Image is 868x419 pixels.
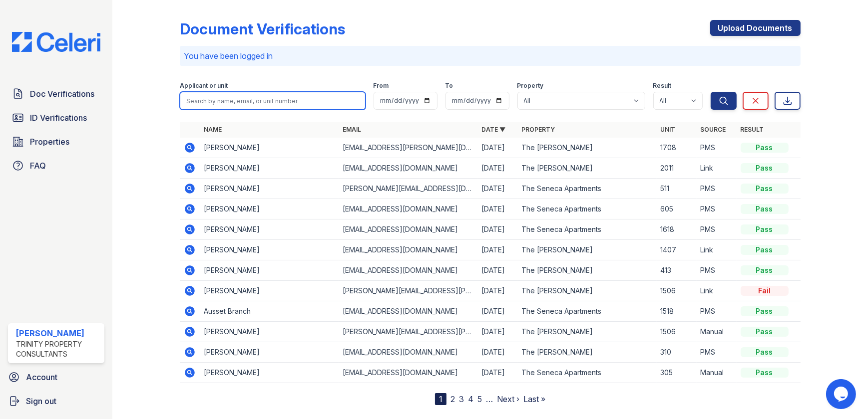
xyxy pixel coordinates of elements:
[435,393,446,405] div: 1
[657,363,697,383] td: 305
[741,368,789,378] div: Pass
[339,240,477,260] td: [EMAIL_ADDRESS][DOMAIN_NAME]
[657,138,697,158] td: 1708
[517,158,656,179] td: The [PERSON_NAME]
[657,301,697,322] td: 1518
[339,179,477,199] td: [PERSON_NAME][EMAIL_ADDRESS][DOMAIN_NAME]
[477,363,517,383] td: [DATE]
[184,50,796,62] p: You have been logged in
[653,82,672,90] label: Result
[200,281,339,301] td: [PERSON_NAME]
[200,219,339,240] td: [PERSON_NAME]
[701,126,726,133] a: Source
[26,395,56,407] span: Sign out
[697,342,737,363] td: PMS
[477,260,517,281] td: [DATE]
[826,379,858,409] iframe: chat widget
[741,184,789,194] div: Pass
[180,92,365,110] input: Search by name, email, or unit number
[4,391,108,411] a: Sign out
[697,281,737,301] td: Link
[180,82,228,90] label: Applicant or unit
[697,158,737,179] td: Link
[468,394,473,404] a: 4
[697,219,737,240] td: PMS
[4,32,108,52] img: CE_Logo_Blue-a8612792a0a2168367f1c8372b55b34899dd931a85d93a1a3d3e32e68fde9ad4.png
[204,126,222,133] a: Name
[741,143,789,153] div: Pass
[8,84,104,104] a: Doc Verifications
[339,363,477,383] td: [EMAIL_ADDRESS][DOMAIN_NAME]
[339,138,477,158] td: [EMAIL_ADDRESS][PERSON_NAME][DOMAIN_NAME]
[481,126,505,133] a: Date ▼
[339,158,477,179] td: [EMAIL_ADDRESS][DOMAIN_NAME]
[710,20,801,36] a: Upload Documents
[517,322,656,342] td: The [PERSON_NAME]
[657,179,697,199] td: 511
[697,240,737,260] td: Link
[517,342,656,363] td: The [PERSON_NAME]
[477,158,517,179] td: [DATE]
[741,327,789,337] div: Pass
[517,199,656,219] td: The Seneca Apartments
[4,367,108,387] a: Account
[657,158,697,179] td: 2011
[200,342,339,363] td: [PERSON_NAME]
[517,260,656,281] td: The [PERSON_NAME]
[741,347,789,357] div: Pass
[339,342,477,363] td: [EMAIL_ADDRESS][DOMAIN_NAME]
[200,301,339,322] td: Ausset Branch
[517,301,656,322] td: The Seneca Apartments
[697,260,737,281] td: PMS
[657,342,697,363] td: 310
[741,163,789,173] div: Pass
[30,88,94,100] span: Doc Verifications
[445,82,453,90] label: To
[517,219,656,240] td: The Seneca Apartments
[30,112,87,124] span: ID Verifications
[477,394,482,404] a: 5
[8,108,104,128] a: ID Verifications
[477,199,517,219] td: [DATE]
[657,219,697,240] td: 1618
[200,240,339,260] td: [PERSON_NAME]
[477,342,517,363] td: [DATE]
[517,240,656,260] td: The [PERSON_NAME]
[741,306,789,316] div: Pass
[477,219,517,240] td: [DATE]
[180,20,345,38] div: Document Verifications
[486,393,493,405] span: …
[200,363,339,383] td: [PERSON_NAME]
[200,138,339,158] td: [PERSON_NAME]
[497,394,519,404] a: Next ›
[339,260,477,281] td: [EMAIL_ADDRESS][DOMAIN_NAME]
[16,339,100,359] div: Trinity Property Consultants
[200,322,339,342] td: [PERSON_NAME]
[697,301,737,322] td: PMS
[741,126,764,133] a: Result
[657,240,697,260] td: 1407
[517,138,656,158] td: The [PERSON_NAME]
[741,224,789,234] div: Pass
[374,82,389,90] label: From
[16,327,100,339] div: [PERSON_NAME]
[477,179,517,199] td: [DATE]
[657,322,697,342] td: 1506
[30,160,46,172] span: FAQ
[200,158,339,179] td: [PERSON_NAME]
[200,260,339,281] td: [PERSON_NAME]
[523,394,545,404] a: Last »
[339,301,477,322] td: [EMAIL_ADDRESS][DOMAIN_NAME]
[741,245,789,255] div: Pass
[657,260,697,281] td: 413
[8,156,104,176] a: FAQ
[517,82,544,90] label: Property
[477,322,517,342] td: [DATE]
[477,281,517,301] td: [DATE]
[521,126,555,133] a: Property
[339,199,477,219] td: [EMAIL_ADDRESS][DOMAIN_NAME]
[661,126,676,133] a: Unit
[517,281,656,301] td: The [PERSON_NAME]
[697,179,737,199] td: PMS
